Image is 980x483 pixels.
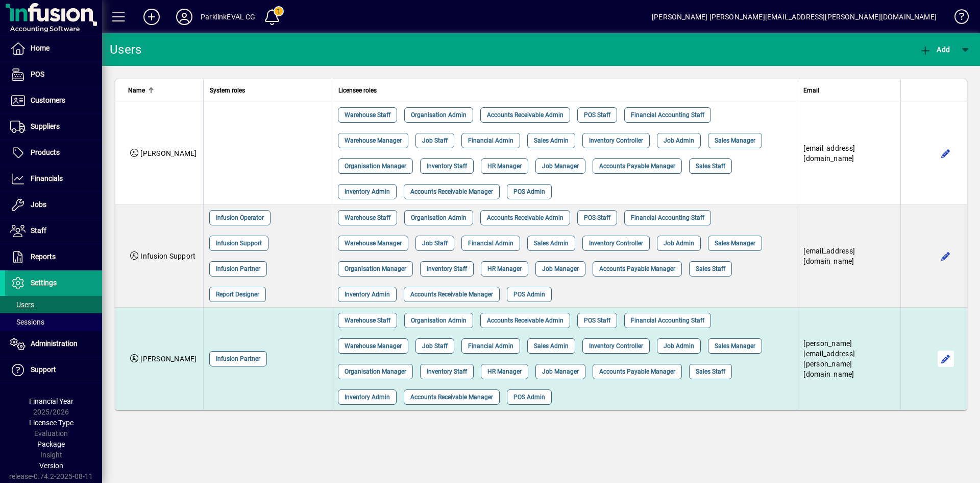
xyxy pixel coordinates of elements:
span: Financial Accounting Staff [631,110,704,120]
span: Email [803,85,819,96]
a: Knowledge Base [947,2,967,35]
button: Add [135,8,168,26]
span: Staff [31,226,46,235]
span: Job Admin [664,238,694,248]
a: Jobs [5,192,102,218]
span: [PERSON_NAME] [140,149,197,157]
span: Accounts Payable Manager [599,264,675,274]
span: Accounts Receivable Admin [487,110,563,120]
span: Infusion Support [140,252,195,260]
span: Sales Staff [696,161,725,171]
span: Inventory Controller [589,238,643,248]
span: Inventory Staff [427,264,467,274]
span: [EMAIL_ADDRESS][DOMAIN_NAME] [803,144,855,163]
span: Administration [31,339,78,348]
span: Products [31,148,60,156]
span: Sales Admin [534,341,569,351]
span: Sales Staff [696,264,725,274]
span: Job Staff [422,135,448,146]
span: Warehouse Manager [345,135,402,146]
button: Profile [168,8,201,26]
a: Staff [5,218,102,244]
span: POS [31,70,44,78]
span: Licensee Type [29,419,73,427]
span: Financial Accounting Staff [631,315,704,326]
span: Job Manager [542,161,579,171]
a: Users [5,296,102,313]
div: ParklinkEVAL CG [201,9,256,25]
span: Inventory Controller [589,341,643,351]
span: Accounts Receivable Manager [410,187,493,197]
span: Home [31,44,50,52]
span: Accounts Receivable Manager [410,289,493,300]
span: Warehouse Staff [345,110,390,120]
span: Accounts Payable Manager [599,161,675,171]
div: Users [110,41,153,58]
span: Warehouse Manager [345,238,402,248]
span: POS Staff [584,213,610,223]
button: Edit [938,248,954,264]
a: Sessions [5,313,102,331]
span: Job Staff [422,341,448,351]
span: [PERSON_NAME][EMAIL_ADDRESS][PERSON_NAME][DOMAIN_NAME] [803,339,855,378]
span: Accounts Receivable Admin [487,315,563,326]
span: POS Admin [513,289,545,300]
span: Job Staff [422,238,448,248]
span: Financial Admin [468,135,513,146]
span: HR Manager [487,264,522,274]
a: Customers [5,88,102,113]
span: Organisation Manager [345,366,406,377]
span: Sales Staff [696,366,725,377]
div: [PERSON_NAME] [PERSON_NAME][EMAIL_ADDRESS][PERSON_NAME][DOMAIN_NAME] [652,9,937,25]
span: Sales Manager [715,238,755,248]
span: Customers [31,96,65,104]
span: Organisation Admin [411,213,467,223]
span: Sales Manager [715,135,755,146]
span: Financial Admin [468,238,513,248]
button: Edit [938,145,954,162]
span: Warehouse Staff [345,213,390,223]
span: Jobs [31,200,46,209]
span: [EMAIL_ADDRESS][DOMAIN_NAME] [803,247,855,265]
span: Financial Year [29,397,73,405]
span: Financial Accounting Staff [631,213,704,223]
span: Accounts Receivable Admin [487,213,563,223]
span: POS Staff [584,110,610,120]
span: Organisation Admin [411,110,467,120]
a: POS [5,62,102,87]
span: Name [128,85,145,96]
span: Reports [31,252,56,261]
span: Sales Admin [534,135,569,146]
span: Financial Admin [468,341,513,351]
span: Suppliers [31,122,60,130]
span: Organisation Manager [345,161,406,171]
span: HR Manager [487,161,522,171]
span: Inventory Admin [345,392,390,402]
span: Infusion Partner [216,354,260,364]
a: Support [5,357,102,383]
a: Home [5,36,102,61]
span: Job Manager [542,264,579,274]
span: Package [37,440,65,448]
span: POS Staff [584,315,610,326]
span: Sales Manager [715,341,755,351]
span: Warehouse Manager [345,341,402,351]
span: HR Manager [487,366,522,377]
button: Edit [938,351,954,367]
span: Accounts Payable Manager [599,366,675,377]
span: Accounts Receivable Manager [410,392,493,402]
span: Users [10,301,34,309]
span: Support [31,365,56,374]
span: Organisation Manager [345,264,406,274]
span: [PERSON_NAME] [140,355,197,363]
span: Settings [31,279,57,287]
span: Warehouse Staff [345,315,390,326]
span: Inventory Staff [427,161,467,171]
span: Infusion Partner [216,264,260,274]
span: POS Admin [513,392,545,402]
span: Financials [31,174,63,182]
span: Inventory Controller [589,135,643,146]
span: Organisation Admin [411,315,467,326]
div: Name [128,85,197,96]
span: System roles [210,85,245,96]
